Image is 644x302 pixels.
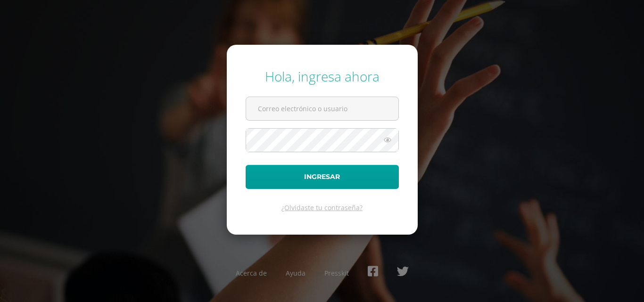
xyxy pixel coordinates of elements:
[286,269,305,278] a: Ayuda
[246,67,399,85] div: Hola, ingresa ahora
[246,165,399,189] button: Ingresar
[246,97,398,120] input: Correo electrónico o usuario
[236,269,267,278] a: Acerca de
[281,203,363,212] a: ¿Olvidaste tu contraseña?
[324,269,349,278] a: Presskit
